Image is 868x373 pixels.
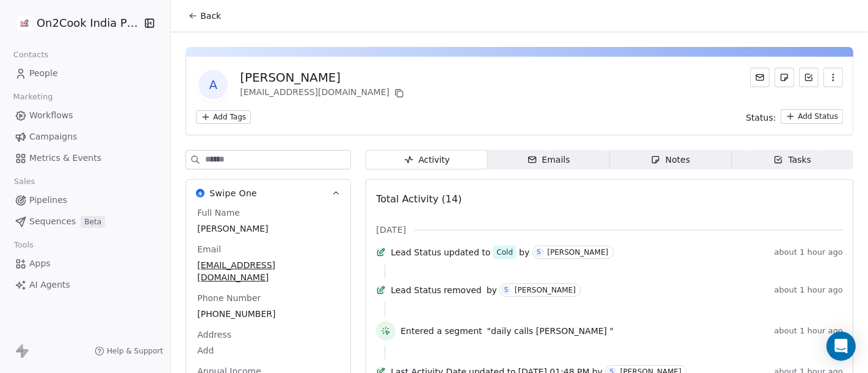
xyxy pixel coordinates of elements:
[29,215,76,228] span: Sequences
[10,254,161,274] a: Apps
[29,67,58,80] span: People
[195,292,263,304] span: Phone Number
[29,109,73,122] span: Workflows
[8,46,54,64] span: Contacts
[197,344,339,357] span: Add
[195,329,234,341] span: Address
[9,236,38,254] span: Tools
[774,285,843,295] span: about 1 hour ago
[10,275,161,295] a: AI Agents
[17,16,32,30] img: on2cook%20logo-04%20copy.jpg
[773,154,811,166] div: Tasks
[10,190,161,210] a: Pipelines
[9,172,40,191] span: Sales
[781,109,843,124] button: Add Status
[651,154,690,166] div: Notes
[504,285,508,295] div: S
[391,284,441,296] span: Lead Status
[200,10,221,22] span: Back
[240,69,407,86] div: [PERSON_NAME]
[15,13,135,34] button: On2Cook India Pvt. Ltd.
[391,246,441,258] span: Lead Status
[196,110,251,124] button: Add Tags
[197,222,339,235] span: [PERSON_NAME]
[400,325,482,337] span: Entered a segment
[29,257,51,270] span: Apps
[95,346,163,356] a: Help & Support
[774,247,843,257] span: about 1 hour ago
[537,247,540,257] div: S
[29,194,67,207] span: Pipelines
[487,325,613,337] span: "daily calls [PERSON_NAME] "
[826,332,856,361] div: Open Intercom Messenger
[186,180,350,207] button: Swipe OneSwipe One
[29,152,101,165] span: Metrics & Events
[81,216,105,228] span: Beta
[486,284,497,296] span: by
[8,88,58,106] span: Marketing
[195,207,242,219] span: Full Name
[515,286,576,294] div: [PERSON_NAME]
[376,224,406,236] span: [DATE]
[376,193,461,205] span: Total Activity (14)
[195,243,223,255] span: Email
[240,86,407,101] div: [EMAIL_ADDRESS][DOMAIN_NAME]
[444,246,491,258] span: updated to
[10,211,161,232] a: SequencesBeta
[196,189,204,197] img: Swipe One
[197,308,339,320] span: [PHONE_NUMBER]
[209,187,257,199] span: Swipe One
[197,259,339,283] span: [EMAIL_ADDRESS][DOMAIN_NAME]
[774,326,843,336] span: about 1 hour ago
[746,112,776,124] span: Status:
[497,246,513,258] div: Cold
[10,148,161,168] a: Metrics & Events
[10,127,161,147] a: Campaigns
[548,248,609,257] div: [PERSON_NAME]
[29,279,70,291] span: AI Agents
[37,15,140,31] span: On2Cook India Pvt. Ltd.
[444,284,482,296] span: removed
[10,105,161,126] a: Workflows
[519,246,529,258] span: by
[198,70,228,99] span: A
[527,154,570,166] div: Emails
[10,63,161,83] a: People
[29,130,77,143] span: Campaigns
[181,5,228,27] button: Back
[107,346,163,356] span: Help & Support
